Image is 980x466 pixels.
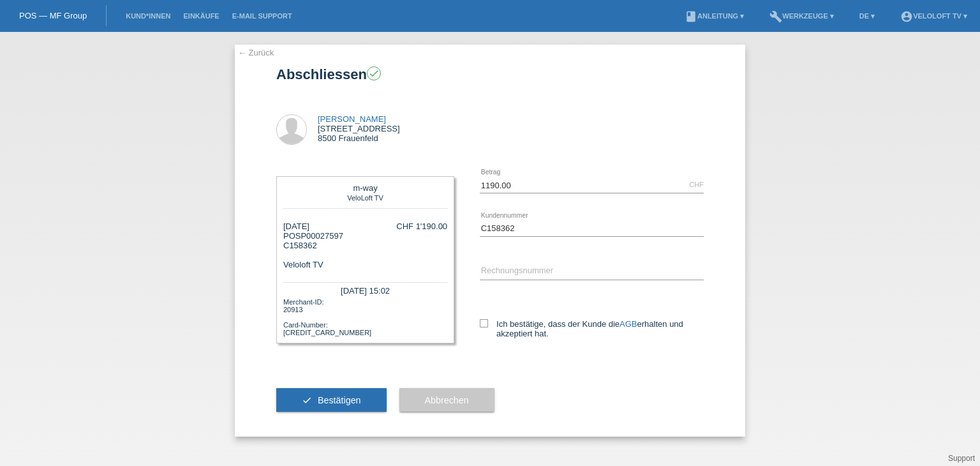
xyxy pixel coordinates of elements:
a: DE ▾ [853,12,881,20]
i: build [769,10,782,23]
a: Support [948,454,975,463]
div: Merchant-ID: 20913 Card-Number: [CREDIT_CARD_NUMBER] [283,297,447,336]
a: Einkäufe [177,12,225,20]
i: check [302,395,312,405]
a: bookAnleitung ▾ [678,12,750,20]
div: VeloLoft TV [286,193,444,202]
a: buildWerkzeuge ▾ [763,12,840,20]
div: CHF 1'190.00 [396,222,447,231]
div: [STREET_ADDRESS] 8500 Frauenfeld [318,114,400,143]
button: Abbrechen [399,388,494,412]
div: m-way [286,183,444,193]
label: Ich bestätige, dass der Kunde die erhalten und akzeptiert hat. [480,319,704,338]
a: POS — MF Group [19,11,87,20]
div: CHF [689,181,704,188]
i: account_circle [900,10,913,23]
a: Kund*innen [119,12,177,20]
div: [DATE] POSP00027597 Veloloft TV [283,222,343,269]
span: Abbrechen [425,395,469,405]
span: Bestätigen [318,395,361,405]
a: [PERSON_NAME] [318,114,386,124]
div: [DATE] 15:02 [283,282,447,297]
button: check Bestätigen [276,388,387,412]
i: book [685,10,697,23]
a: ← Zurück [238,48,274,57]
a: account_circleVeloLoft TV ▾ [894,12,974,20]
i: check [368,68,380,79]
h1: Abschliessen [276,66,704,82]
a: AGB [620,319,637,329]
a: E-Mail Support [226,12,299,20]
span: C158362 [283,241,317,250]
